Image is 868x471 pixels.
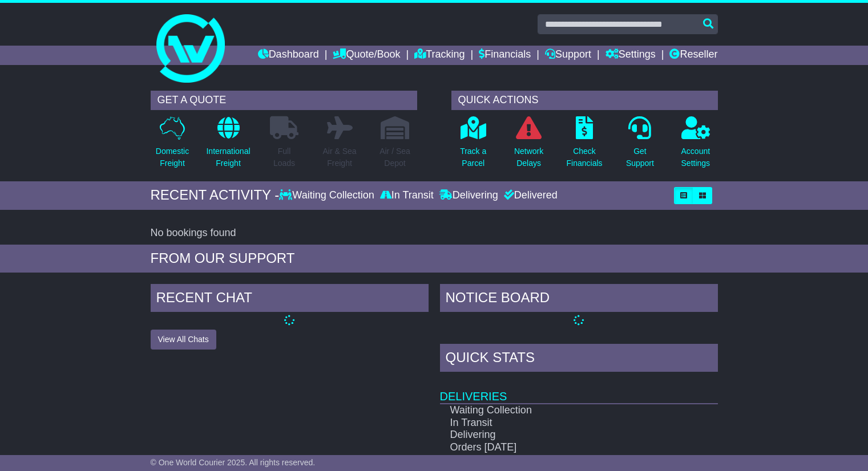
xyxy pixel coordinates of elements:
[567,145,603,169] p: Check Financials
[669,46,717,65] a: Reseller
[681,145,710,169] p: Account Settings
[460,145,486,169] p: Track a Parcel
[451,91,718,110] div: QUICK ACTIONS
[605,46,656,65] a: Settings
[501,189,558,202] div: Delivered
[333,46,400,65] a: Quote/Book
[545,46,591,65] a: Support
[440,404,678,417] td: Waiting Collection
[151,227,718,239] div: No bookings found
[258,46,319,65] a: Dashboard
[440,344,718,375] div: Quick Stats
[205,116,251,176] a: InternationalFreight
[151,187,280,204] div: RECENT ACTIVITY -
[514,116,544,176] a: NetworkDelays
[440,375,718,404] td: Deliveries
[437,189,501,202] div: Delivering
[479,46,531,65] a: Financials
[440,429,678,441] td: Delivering
[566,116,603,176] a: CheckFinancials
[440,454,678,466] td: Orders This Week
[414,46,465,65] a: Tracking
[151,330,216,350] button: View All Chats
[155,116,189,176] a: DomesticFreight
[380,145,410,169] p: Air / Sea Depot
[151,91,417,110] div: GET A QUOTE
[459,116,487,176] a: Track aParcel
[440,441,678,454] td: Orders [DATE]
[206,145,250,169] p: International Freight
[279,189,377,202] div: Waiting Collection
[156,145,189,169] p: Domestic Freight
[151,250,718,267] div: FROM OUR SUPPORT
[322,145,356,169] p: Air & Sea Freight
[440,417,678,429] td: In Transit
[626,145,654,169] p: Get Support
[440,284,718,315] div: NOTICE BOARD
[270,145,298,169] p: Full Loads
[514,145,543,169] p: Network Delays
[377,189,437,202] div: In Transit
[151,284,429,315] div: RECENT CHAT
[151,458,316,467] span: © One World Courier 2025. All rights reserved.
[681,116,711,176] a: AccountSettings
[625,116,655,176] a: GetSupport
